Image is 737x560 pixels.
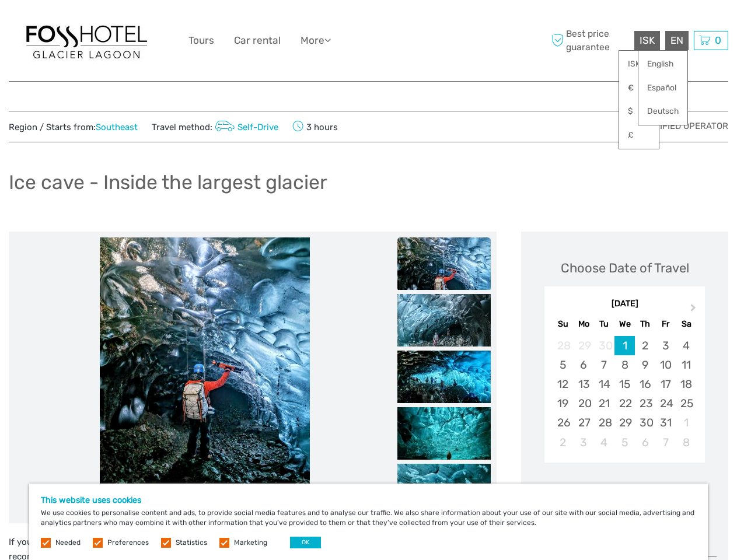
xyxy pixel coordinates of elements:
div: Choose Thursday, October 30th, 2025 [635,413,655,432]
div: EN [665,31,689,50]
div: Choose Friday, October 10th, 2025 [655,355,676,374]
div: Choose Sunday, October 26th, 2025 [553,413,573,432]
div: Choose Friday, November 7th, 2025 [655,433,676,452]
div: Choose Tuesday, October 14th, 2025 [594,374,614,394]
div: Choose Monday, October 27th, 2025 [574,413,594,432]
div: Choose Saturday, November 1st, 2025 [676,413,696,432]
div: Choose Wednesday, October 29th, 2025 [614,413,635,432]
a: More [301,32,331,49]
h1: Ice cave - Inside the largest glacier [9,170,327,194]
label: Statistics [176,538,207,548]
div: Choose Friday, October 3rd, 2025 [655,336,676,355]
img: 1b907e746b07441996307f4758f83d7b_slider_thumbnail.jpeg [397,351,491,403]
div: Mo [574,316,594,332]
span: Best price guarantee [549,27,631,53]
a: € [619,78,659,99]
div: Choose Wednesday, October 15th, 2025 [614,374,635,394]
a: Car rental [234,32,281,49]
img: 661eea406e5f496cb329d58d04216bbc_main_slider.jpeg [100,237,310,517]
div: Choose Tuesday, October 21st, 2025 [594,394,614,413]
div: Choose Wednesday, October 1st, 2025 [614,336,635,355]
span: 3 hours [292,118,338,135]
div: Choose Saturday, October 18th, 2025 [676,374,696,394]
div: Choose Saturday, October 11th, 2025 [676,355,696,374]
div: Choose Friday, October 24th, 2025 [655,394,676,413]
a: Tours [188,32,214,49]
div: Choose Tuesday, October 7th, 2025 [594,355,614,374]
div: Choose Sunday, October 12th, 2025 [553,374,573,394]
div: Su [553,316,573,332]
a: English [638,54,687,75]
div: Choose Thursday, October 9th, 2025 [635,355,655,374]
div: We use cookies to personalise content and ads, to provide social media features and to analyse ou... [29,484,708,560]
div: Choose Saturday, November 8th, 2025 [676,433,696,452]
img: 661eea406e5f496cb329d58d04216bbc_slider_thumbnail.jpeg [397,237,491,290]
div: Fr [655,316,676,332]
div: Choose Saturday, October 25th, 2025 [676,394,696,413]
span: ISK [640,34,655,46]
p: We're away right now. Please check back later! [16,20,132,30]
a: £ [619,125,659,146]
img: f6291082e99243c68d198a15280b29df_slider_thumbnail.jpeg [397,464,491,516]
div: Choose Wednesday, October 8th, 2025 [614,355,635,374]
div: Choose Wednesday, November 5th, 2025 [614,433,635,452]
a: Southeast [96,122,138,132]
div: Choose Friday, October 31st, 2025 [655,413,676,432]
div: Th [635,316,655,332]
a: Español [638,78,687,99]
div: Choose Friday, October 17th, 2025 [655,374,676,394]
div: month 2025-10 [548,336,701,452]
div: Choose Tuesday, October 28th, 2025 [594,413,614,432]
div: Choose Monday, October 13th, 2025 [574,374,594,394]
div: Choose Thursday, October 23rd, 2025 [635,394,655,413]
div: Choose Monday, November 3rd, 2025 [574,433,594,452]
div: Choose Tuesday, November 4th, 2025 [594,433,614,452]
button: Open LiveChat chat widget [134,18,148,32]
a: Self-Drive [212,122,278,132]
label: Marketing [234,538,267,548]
div: Tu [594,316,614,332]
span: 0 [713,34,723,46]
div: Choose Wednesday, October 22nd, 2025 [614,394,635,413]
span: Verified Operator [643,120,728,132]
span: Travel method: [152,118,278,135]
div: We [614,316,635,332]
div: Choose Monday, October 6th, 2025 [574,355,594,374]
div: Choose Thursday, November 6th, 2025 [635,433,655,452]
img: 39d3d596705d4450bf3c893a821d2edd_slider_thumbnail.jpeg [397,407,491,460]
a: Deutsch [638,101,687,122]
a: ISK [619,54,659,75]
div: Choose Saturday, October 4th, 2025 [676,336,696,355]
div: [DATE] [544,298,705,310]
div: Choose Thursday, October 2nd, 2025 [635,336,655,355]
div: Choose Monday, October 20th, 2025 [574,394,594,413]
div: Choose Sunday, November 2nd, 2025 [553,433,573,452]
div: Not available Tuesday, September 30th, 2025 [594,336,614,355]
div: Sa [676,316,696,332]
label: Preferences [107,538,149,548]
button: OK [290,537,321,548]
div: Choose Sunday, October 5th, 2025 [553,355,573,374]
div: Not available Monday, September 29th, 2025 [574,336,594,355]
h5: This website uses cookies [41,495,696,505]
a: $ [619,101,659,122]
img: 1303-6910c56d-1cb8-4c54-b886-5f11292459f5_logo_big.jpg [22,20,151,61]
div: Choose Sunday, October 19th, 2025 [553,394,573,413]
img: 76b600cada044583970d767e1e3e6eaf_slider_thumbnail.jpeg [397,294,491,346]
div: Not available Sunday, September 28th, 2025 [553,336,573,355]
div: Choose Date of Travel [561,259,689,277]
button: Next Month [685,301,704,320]
label: Needed [55,538,81,548]
span: Region / Starts from: [9,121,138,134]
div: Choose Thursday, October 16th, 2025 [635,374,655,394]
